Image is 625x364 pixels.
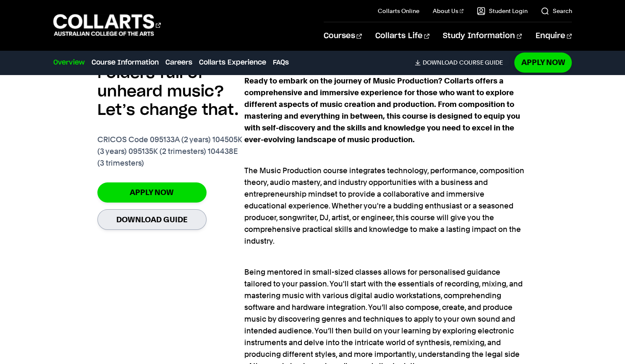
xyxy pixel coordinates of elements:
[244,153,528,247] p: The Music Production course integrates technology, performance, composition theory, audio mastery...
[415,59,509,66] a: DownloadCourse Guide
[477,7,527,15] a: Student Login
[53,57,85,68] a: Overview
[375,22,429,50] a: Collarts Life
[433,7,464,15] a: About Us
[244,76,520,144] strong: Ready to embark on the journey of Music Production? Collarts offers a comprehensive and immersive...
[535,22,572,50] a: Enquire
[422,59,457,66] span: Download
[514,52,572,72] a: Apply Now
[92,57,159,68] a: Course Information
[541,7,572,15] a: Search
[97,182,207,202] a: Apply Now
[97,209,207,230] a: Download Guide
[443,22,522,50] a: Study Information
[165,57,192,68] a: Careers
[324,22,362,50] a: Courses
[97,134,244,169] p: CRICOS Code 095133A (2 years) 104505K (3 years) 095135K (2 trimesters) 104438E (3 trimesters)
[97,64,244,120] h2: Folders full of unheard music? Let’s change that.
[53,13,161,37] div: Go to homepage
[378,7,419,15] a: Collarts Online
[273,57,289,68] a: FAQs
[199,57,266,68] a: Collarts Experience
